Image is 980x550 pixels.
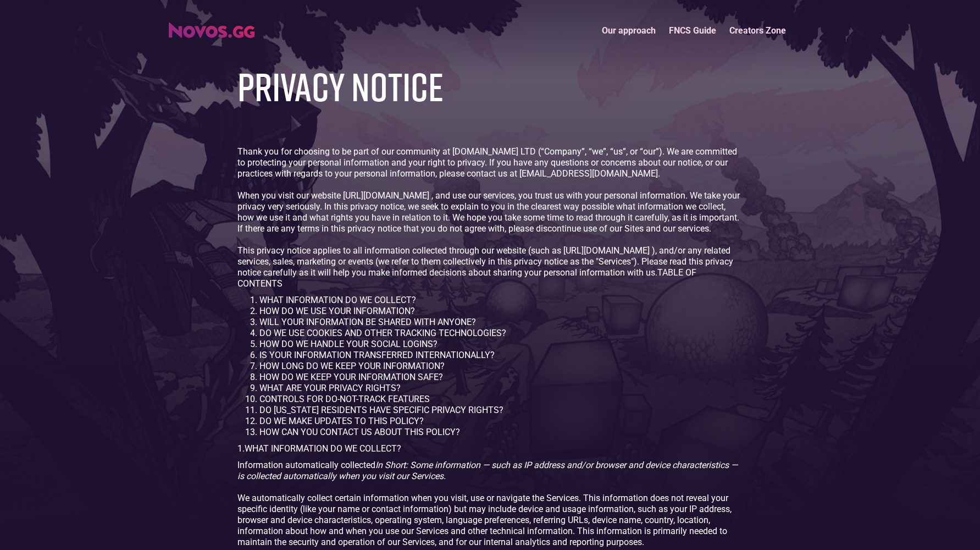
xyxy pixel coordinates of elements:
a: Our approach [595,19,662,42]
a: HOW DO WE KEEP YOUR INFORMATION SAFE? [259,372,443,382]
a: DO WE USE COOKIES AND OTHER TRACKING TECHNOLOGIES? [259,328,506,338]
a: FNCS Guide [662,19,723,42]
p: Information automatically collected [237,460,743,482]
p: Thank you for choosing to be part of our community at [DOMAIN_NAME] LTD (“Company”, “we”, “us”, o... [237,146,743,179]
p: This privacy notice applies to all information collected through our website (such as [URL][DOMAI... [237,245,743,289]
a: DO [US_STATE] RESIDENTS HAVE SPECIFIC PRIVACY RIGHTS? [259,405,503,415]
a: IS YOUR INFORMATION TRANSFERRED INTERNATIONALLY? [259,350,495,360]
a: Creators Zone [723,19,793,42]
h1: PRIVACY NOTICE [237,64,444,108]
p: 1.WHAT INFORMATION DO WE COLLECT? [237,443,743,454]
a: HOW DO WE HANDLE YOUR SOCIAL LOGINS? [259,339,438,349]
a: HOW DO WE USE YOUR INFORMATION? [259,306,415,316]
a: DO WE MAKE UPDATES TO THIS POLICY? [259,416,424,426]
p: We automatically collect certain information when you visit, use or navigate the Services. This i... [237,493,743,548]
a: CONTROLS FOR DO-NOT-TRACK FEATURES [259,394,430,404]
a: WHAT ARE YOUR PRIVACY RIGHTS? [259,383,401,393]
a: WILL YOUR INFORMATION BE SHARED WITH ANYONE? [259,317,476,327]
a: HOW LONG DO WE KEEP YOUR INFORMATION? [259,361,445,371]
a: WHAT INFORMATION DO WE COLLECT? [259,295,416,305]
em: In Short: Some information — such as IP address and/or browser and device characteristics — is co... [237,460,738,481]
a: HOW CAN YOU CONTACT US ABOUT THIS POLICY? [259,427,460,437]
p: When you visit our website [URL][DOMAIN_NAME] , and use our services, you trust us with your pers... [237,190,743,234]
